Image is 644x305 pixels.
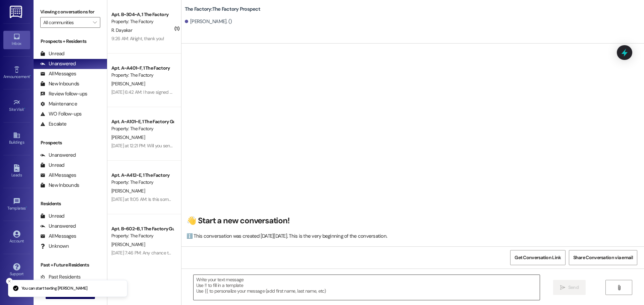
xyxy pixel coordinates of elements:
[560,285,565,290] i: 
[40,121,66,128] div: Escalate
[40,233,76,240] div: All Messages
[40,243,69,250] div: Unknown
[6,278,13,285] button: Close toast
[40,172,76,179] div: All Messages
[186,233,636,240] div: ℹ️ This conversation was created [DATE][DATE]. This is the very beginning of the conversation.
[111,89,266,95] div: [DATE] 6:42 AM: I have signed the free rent document and that charge is not off.
[34,139,107,146] div: Prospects
[573,254,633,261] span: Share Conversation via email
[111,72,173,79] div: Property: The Factory
[40,152,76,159] div: Unanswered
[40,70,76,77] div: All Messages
[40,274,81,281] div: Past Residents
[34,261,107,269] div: Past + Future Residents
[10,6,23,18] img: ResiDesk Logo
[30,73,31,78] span: •
[40,162,64,169] div: Unread
[21,286,88,292] p: You can start texting [PERSON_NAME]
[24,106,25,111] span: •
[111,81,145,87] span: [PERSON_NAME]
[3,228,30,246] a: Account
[3,162,30,180] a: Leads
[111,18,173,25] div: Property: The Factory
[40,223,76,230] div: Unanswered
[111,134,145,140] span: [PERSON_NAME]
[3,196,30,214] a: Templates •
[568,284,579,291] span: Send
[569,250,637,265] button: Share Conversation via email
[111,172,173,179] div: Apt. A~A412~E, 1 The Factory
[40,50,64,57] div: Unread
[3,130,30,148] a: Buildings
[40,100,77,107] div: Maintenance
[40,7,100,17] label: Viewing conversations for
[93,20,97,25] i: 
[40,110,82,118] div: WO Follow-ups
[40,90,87,97] div: Review follow-ups
[3,97,30,115] a: Site Visit •
[43,17,90,28] input: All communities
[111,125,173,132] div: Property: The Factory
[3,261,30,279] a: Support
[111,225,173,232] div: Apt. B~602~B, 1 The Factory Guarantors
[111,118,173,125] div: Apt. A~A101~E, 1 The Factory Guarantors
[40,60,76,67] div: Unanswered
[185,6,260,13] b: The Factory: The Factory Prospect
[111,179,173,186] div: Property: The Factory
[616,285,622,290] i: 
[185,18,232,25] div: [PERSON_NAME]. ()
[40,80,79,87] div: New Inbounds
[111,241,145,247] span: [PERSON_NAME]
[111,11,173,18] div: Apt. B~304~A, 1 The Factory
[111,188,145,194] span: [PERSON_NAME]
[553,280,586,295] button: Send
[34,38,107,45] div: Prospects + Residents
[186,216,636,226] h2: 👋 Start a new conversation!
[111,27,132,33] span: R. Dayakar
[510,250,565,265] button: Get Conversation Link
[26,205,27,210] span: •
[34,200,107,207] div: Residents
[515,254,561,261] span: Get Conversation Link
[3,31,30,49] a: Inbox
[40,182,79,189] div: New Inbounds
[111,143,228,149] div: [DATE] at 12:21 PM: Will you send him a link for the new lease?
[111,65,173,72] div: Apt. A~A401~F, 1 The Factory
[111,35,164,42] div: 9:26 AM: Alright, thank you!
[111,232,173,239] div: Property: The Factory
[111,250,284,256] div: [DATE] 7:46 PM: Any chance these reminder text messages can get sent at NOT 12:15am?
[111,196,315,202] div: [DATE] at 11:05 AM: Is this something you guys can fix without charging [DEMOGRAPHIC_DATA] reside...
[40,213,64,220] div: Unread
